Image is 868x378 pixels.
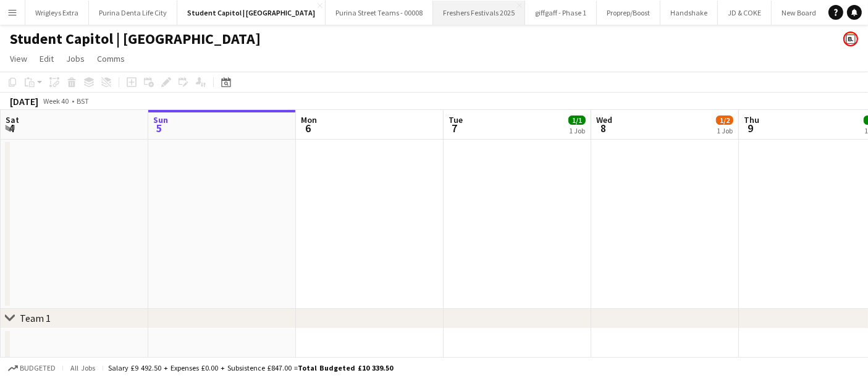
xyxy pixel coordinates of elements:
[326,1,433,25] button: Purina Street Teams - 00008
[151,121,168,135] span: 5
[25,1,89,25] button: Wrigleys Extra
[299,121,317,135] span: 6
[6,361,57,375] button: Budgeted
[843,31,858,46] app-user-avatar: Bounce Activations Ltd
[742,121,759,135] span: 9
[525,1,597,25] button: giffgaff - Phase 1
[89,1,177,25] button: Purina Denta Life City
[298,363,393,372] span: Total Budgeted £10 339.50
[68,363,98,372] span: All jobs
[40,53,54,64] span: Edit
[92,51,130,67] a: Comms
[447,121,463,135] span: 7
[108,363,393,372] div: Salary £9 492.50 + Expenses £0.00 + Subsistence £847.00 =
[153,114,168,125] span: Sun
[41,96,72,106] span: Week 40
[35,51,59,67] a: Edit
[20,312,51,324] div: Team 1
[717,126,733,135] div: 1 Job
[449,114,463,125] span: Tue
[433,1,525,25] button: Freshers Festivals 2025
[660,1,718,25] button: Handshake
[718,1,772,25] button: JD & COKE
[10,53,27,64] span: View
[20,364,56,372] span: Budgeted
[10,30,261,48] h1: Student Capitol | [GEOGRAPHIC_DATA]
[61,51,90,67] a: Jobs
[569,126,585,135] div: 1 Job
[66,53,85,64] span: Jobs
[10,95,38,107] div: [DATE]
[594,121,612,135] span: 8
[177,1,326,25] button: Student Capitol | [GEOGRAPHIC_DATA]
[568,115,586,125] span: 1/1
[97,53,125,64] span: Comms
[4,121,19,135] span: 4
[5,51,32,67] a: View
[744,114,759,125] span: Thu
[301,114,317,125] span: Mon
[597,1,660,25] button: Proprep/Boost
[77,96,89,106] div: BST
[596,114,612,125] span: Wed
[772,1,827,25] button: New Board
[716,115,733,125] span: 1/2
[6,114,19,125] span: Sat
